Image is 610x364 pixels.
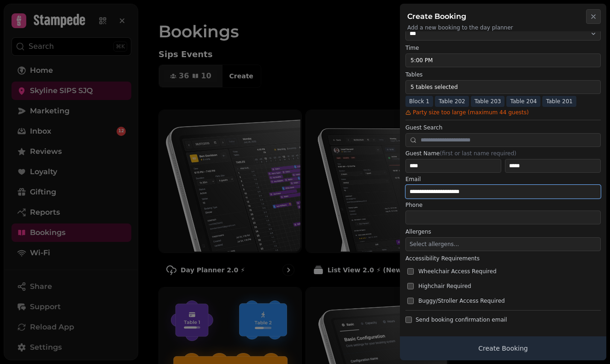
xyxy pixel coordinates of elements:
[405,80,601,94] button: 5 tables selected
[418,268,497,275] span: Wheelchair Access Required
[416,316,507,323] span: Send booking confirmation email
[440,150,516,157] span: (first or last name required)
[405,228,601,235] label: Allergens
[405,71,601,78] label: Tables
[413,109,529,116] span: Party size too large (maximum 44 guests)
[407,268,414,275] input: Wheelchair Access Required
[405,201,601,209] label: Phone
[471,96,505,107] span: Table 203
[407,24,599,31] p: Add a new booking to the day planner
[542,96,576,107] span: Table 201
[506,96,540,107] span: Table 204
[405,317,412,323] input: Send booking confirmation email
[407,283,414,289] input: Highchair Required
[405,53,601,67] button: 5:00 PM
[400,336,606,360] button: Create Booking
[418,282,471,290] span: Highchair Required
[407,298,414,304] input: Buggy/Stroller Access Required
[418,297,505,305] span: Buggy/Stroller Access Required
[405,96,433,107] span: Block 1
[405,44,601,52] label: Time
[405,255,601,262] label: Accessibility Requirements
[405,237,601,251] button: Select allergens...
[407,11,599,22] h2: Create Booking
[435,96,469,107] span: Table 202
[405,176,601,183] label: Email
[410,241,459,247] span: Select allergens...
[405,150,601,157] label: Guest Name
[405,124,601,131] label: Guest Search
